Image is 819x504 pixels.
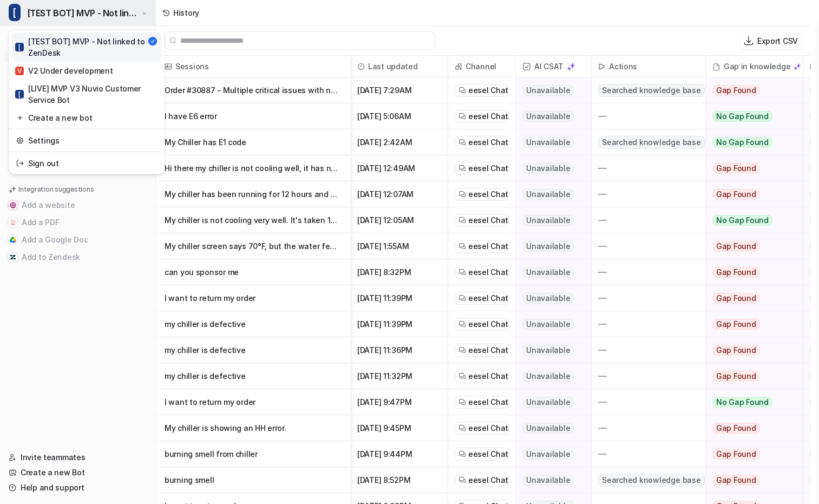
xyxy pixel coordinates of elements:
span: [ [15,90,24,99]
img: reset [16,158,24,169]
img: reset [16,112,24,123]
a: Settings [12,132,161,149]
div: [TEST BOT] MVP - Not linked to ZenDesk [15,36,147,58]
a: Create a new bot [12,109,161,127]
span: [ [15,43,24,51]
span: [ [9,4,21,21]
div: [LIVE] MVP V3 Nuvio Customer Service Bot [15,83,158,106]
img: reset [16,135,24,146]
div: [[TEST BOT] MVP - Not linked to ZenDesk [9,30,165,174]
div: V2 Under development [15,65,113,76]
span: [TEST BOT] MVP - Not linked to ZenDesk [27,5,139,21]
a: Sign out [12,154,161,172]
span: V [15,67,24,75]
